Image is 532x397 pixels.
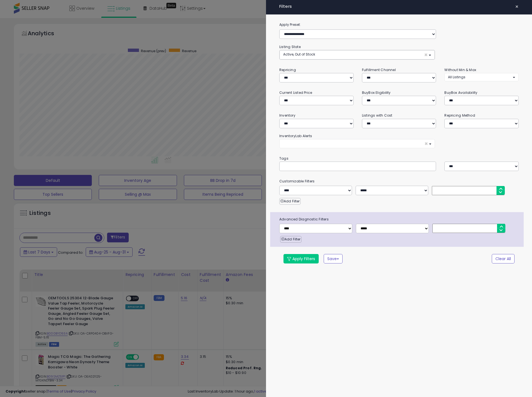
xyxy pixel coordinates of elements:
span: × [424,141,428,147]
small: Tags [275,155,523,162]
button: Add Filter [280,236,302,243]
h4: Filters [279,4,519,9]
button: All Listings [444,73,519,81]
button: Clear All [492,254,515,263]
button: Save [324,254,343,263]
small: Repricing Method [444,113,475,118]
span: Active, Out of Stock [283,52,315,57]
span: × [424,52,428,58]
span: × [515,3,519,11]
span: All Listings [448,75,465,79]
small: Repricing [279,67,296,72]
small: InventoryLab Alerts [279,134,312,138]
small: Inventory [279,113,295,118]
small: Current Listed Price [279,90,312,95]
small: Customizable Filters [275,178,523,184]
small: Without Min & Max [444,67,476,72]
small: BuyBox Eligibility [362,90,391,95]
button: Add Filter [279,198,301,205]
small: BuyBox Availability [444,90,477,95]
button: Active, Out of Stock × [280,50,435,59]
small: Listing State [279,44,301,49]
button: × [279,139,435,148]
span: Advanced Diagnostic Filters [275,216,524,222]
label: Apply Preset: [275,22,523,28]
small: Fulfillment Channel [362,67,396,72]
button: × [513,3,521,11]
small: Listings with Cost [362,113,392,118]
button: Apply Filters [283,254,319,263]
